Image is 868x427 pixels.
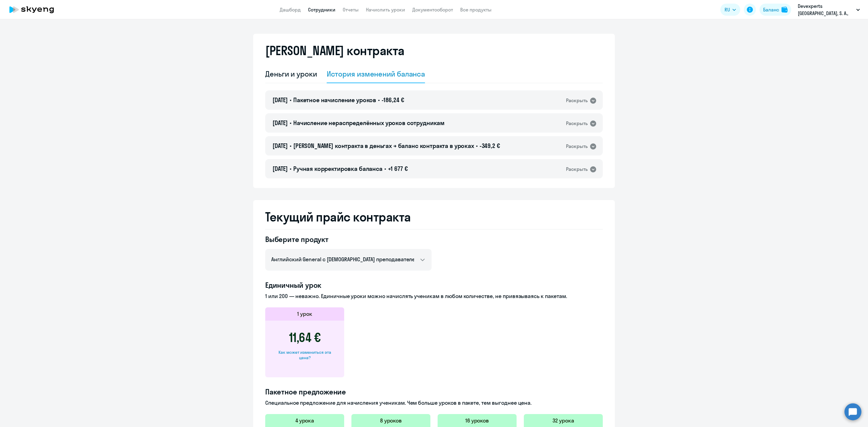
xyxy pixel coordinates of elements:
[327,69,425,79] div: История изменений баланса
[289,330,321,345] h3: 11,64 €
[290,165,291,172] span: •
[297,310,312,318] h5: 1 урок
[290,142,291,149] span: •
[295,417,314,425] h5: 4 урока
[378,96,380,104] span: •
[795,2,863,17] button: Devexperts [GEOGRAPHIC_DATA], S. A., #183831
[265,234,432,244] h4: Выберите продукт
[388,165,408,172] span: +1 677 €
[293,142,474,149] span: [PERSON_NAME] контракта в деньгах → баланс контракта в уроках
[759,4,791,16] button: Балансbalance
[272,119,288,127] span: [DATE]
[460,7,492,13] a: Все продукты
[265,399,603,407] p: Специальное предложение для начисления ученикам. Чем больше уроков в пакете, тем выгоднее цена.
[566,120,588,127] div: Раскрыть
[265,210,603,224] h2: Текущий прайс контракта
[566,97,588,104] div: Раскрыть
[265,387,603,397] h4: Пакетное предложение
[275,350,335,360] div: Как может измениться эта цена?
[366,7,405,13] a: Начислить уроки
[293,165,382,172] span: Ручная корректировка баланса
[476,142,478,149] span: •
[293,96,376,104] span: Пакетное начисление уроков
[384,165,386,172] span: •
[720,4,740,16] button: RU
[272,96,288,104] span: [DATE]
[798,2,854,17] p: Devexperts [GEOGRAPHIC_DATA], S. A., #183831
[566,143,588,150] div: Раскрыть
[308,7,335,13] a: Сотрудники
[412,7,453,13] a: Документооборот
[465,417,489,425] h5: 16 уроков
[725,6,730,13] span: RU
[382,96,404,104] span: -186,24 €
[265,280,603,290] h4: Единичный урок
[265,69,317,79] div: Деньги и уроки
[272,142,288,149] span: [DATE]
[290,119,291,127] span: •
[380,417,402,425] h5: 8 уроков
[290,96,291,104] span: •
[552,417,574,425] h5: 32 урока
[272,165,288,172] span: [DATE]
[782,7,788,13] img: balance
[280,7,301,13] a: Дашборд
[293,119,445,127] span: Начисление нераспределённых уроков сотрудникам
[265,43,404,58] h2: [PERSON_NAME] контракта
[566,165,588,173] div: Раскрыть
[763,6,779,13] div: Баланс
[265,292,603,300] p: 1 или 200 — неважно. Единичные уроки можно начислять ученикам в любом количестве, не привязываясь...
[343,7,359,13] a: Отчеты
[480,142,500,149] span: -349,2 €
